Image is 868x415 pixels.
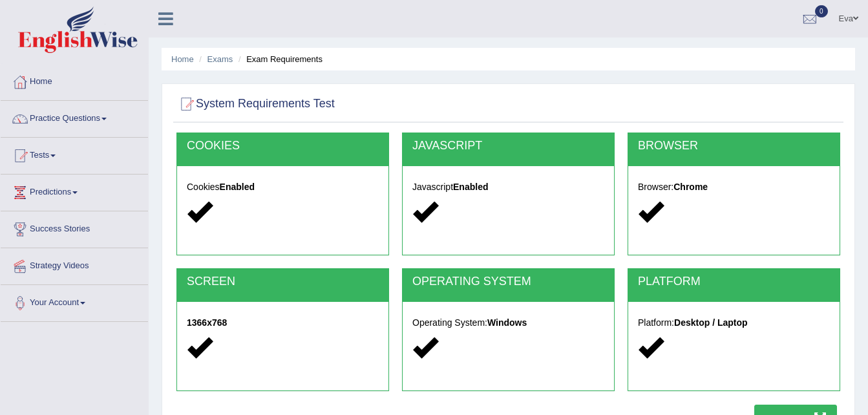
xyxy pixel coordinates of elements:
[1,175,148,207] a: Predictions
[171,54,194,64] a: Home
[1,285,148,317] a: Your Account
[1,138,148,170] a: Tests
[1,211,148,244] a: Success Stories
[638,275,830,288] h2: PLATFORM
[187,275,379,288] h2: SCREEN
[187,182,379,192] h5: Cookies
[235,53,323,65] li: Exam Requirements
[674,317,748,328] strong: Desktop / Laptop
[187,140,379,153] h2: COOKIES
[453,182,488,192] strong: Enabled
[1,101,148,133] a: Practice Questions
[673,182,708,192] strong: Chrome
[412,318,604,328] h5: Operating System:
[176,94,335,114] h2: System Requirements Test
[1,64,148,96] a: Home
[638,140,830,153] h2: BROWSER
[638,182,830,192] h5: Browser:
[187,317,227,328] strong: 1366x768
[412,140,604,153] h2: JAVASCRIPT
[1,248,148,281] a: Strategy Videos
[412,182,604,192] h5: Javascript
[815,5,828,17] span: 0
[220,182,255,192] strong: Enabled
[487,317,527,328] strong: Windows
[638,318,830,328] h5: Platform:
[412,275,604,288] h2: OPERATING SYSTEM
[207,54,233,64] a: Exams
